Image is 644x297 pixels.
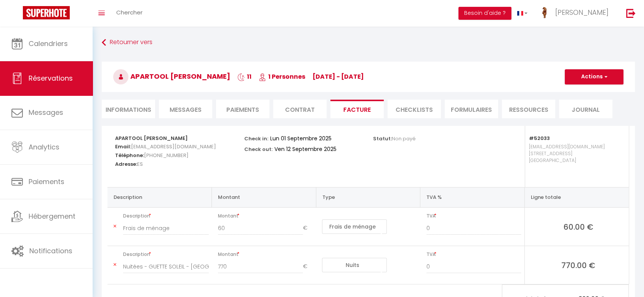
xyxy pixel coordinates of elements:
img: logo_orange.svg [12,12,18,18]
span: 770.00 € [531,260,626,270]
p: [EMAIL_ADDRESS][DOMAIN_NAME] [STREET_ADDRESS] [GEOGRAPHIC_DATA] [529,141,621,179]
li: Paiements [216,100,269,118]
div: Domaine [39,45,59,50]
span: Non payé [392,135,416,142]
li: Ressources [502,100,555,118]
span: 11 [237,72,252,81]
span: Calendriers [29,39,68,48]
span: Montant [218,249,313,260]
th: Type [316,187,420,207]
span: [DATE] - [DATE] [312,72,364,81]
li: Informations [102,100,155,118]
img: tab_domain_overview_orange.svg [31,44,37,50]
span: Description [123,211,209,221]
img: website_grey.svg [12,20,18,26]
span: [PHONE_NUMBER] [144,150,189,161]
span: Messages [29,108,63,117]
div: v 4.0.24 [21,12,37,18]
img: Super Booking [23,6,70,19]
span: APARTOOL [PERSON_NAME] [113,71,230,81]
th: Montant [212,187,316,207]
span: 1 Personnes [259,72,305,81]
span: Notifications [29,246,72,256]
button: Actions [565,69,623,84]
strong: Adresse: [115,160,137,168]
li: FORMULAIRES [445,100,498,118]
span: 60.00 € [531,221,626,232]
span: Description [123,249,209,260]
th: Description [107,187,212,207]
div: Domaine: [DOMAIN_NAME] [20,20,86,26]
span: Messages [170,105,202,114]
strong: Téléphone: [115,152,144,159]
strong: #52033 [529,135,550,142]
span: Paiements [29,177,64,186]
a: Retourner vers [102,36,635,49]
strong: APARTOOL [PERSON_NAME] [115,135,188,142]
span: Réservations [29,73,73,83]
button: Besoin d'aide ? [458,7,511,20]
li: Facture [330,100,384,118]
div: Mots-clés [95,45,117,50]
span: [PERSON_NAME] [555,8,609,17]
span: ES [137,159,143,170]
strong: Email: [115,143,131,150]
span: TVA [426,211,521,221]
span: Montant [218,211,313,221]
p: Check in: [244,133,268,142]
span: [EMAIL_ADDRESS][DOMAIN_NAME] [131,141,216,152]
span: Chercher [116,8,143,16]
li: Contrat [273,100,327,118]
span: TVA [426,249,521,260]
span: € [303,260,313,273]
th: Ligne totale [524,187,629,207]
span: Analytics [29,142,59,152]
p: Statut: [373,133,416,142]
img: ... [539,7,550,18]
img: logout [626,8,636,18]
img: tab_keywords_by_traffic_grey.svg [87,44,93,50]
th: TVA % [420,187,525,207]
span: Hébergement [29,211,75,221]
span: € [303,221,313,235]
p: Check out: [244,144,272,153]
li: CHECKLISTS [388,100,441,118]
li: Journal [559,100,612,118]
